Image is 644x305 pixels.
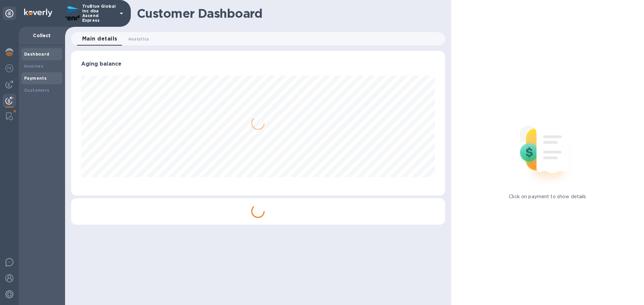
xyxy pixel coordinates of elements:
[24,64,43,69] b: Invoices
[24,32,60,39] p: Collect
[509,193,586,200] p: Click on payment to show details
[24,88,50,93] b: Customers
[82,34,117,44] span: Main details
[24,52,50,57] b: Dashboard
[24,9,52,17] img: Logo
[3,7,16,20] div: Unpin categories
[82,4,116,23] p: TruBlue Global Inc dba Ascend Express
[5,64,13,72] img: Foreign exchange
[81,61,435,67] h3: Aging balance
[24,76,47,81] b: Payments
[137,6,440,20] h1: Customer Dashboard
[128,35,149,43] span: Analytics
